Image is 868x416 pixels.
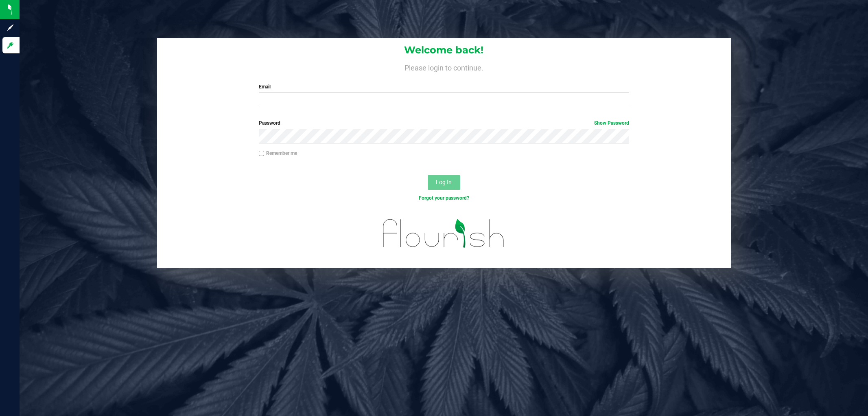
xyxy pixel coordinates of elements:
[6,24,14,32] inline-svg: Sign up
[6,41,14,49] inline-svg: Log in
[259,150,297,157] label: Remember me
[436,179,452,185] span: Log In
[157,62,731,72] h4: Please login to continue.
[259,120,280,126] span: Password
[259,151,265,156] input: Remember me
[372,210,516,256] img: flourish_logo.svg
[428,175,460,190] button: Log In
[594,120,629,126] a: Show Password
[419,195,469,201] a: Forgot your password?
[259,83,629,90] label: Email
[157,45,731,55] h1: Welcome back!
